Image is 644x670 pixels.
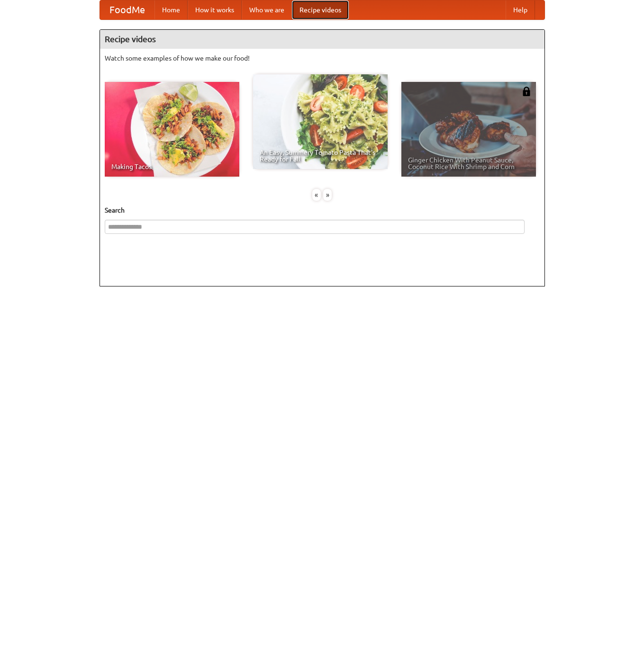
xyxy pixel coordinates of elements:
a: Home [154,0,188,19]
a: Making Tacos [105,82,239,177]
a: Recipe videos [292,0,349,19]
a: How it works [188,0,242,19]
h4: Recipe videos [100,30,544,49]
span: Making Tacos [111,163,233,170]
div: « [312,189,321,201]
a: An Easy, Summery Tomato Pasta That's Ready for Fall [253,74,388,169]
a: FoodMe [100,0,154,19]
a: Who we are [242,0,292,19]
p: Watch some examples of how we make our food! [105,54,540,63]
h5: Search [105,205,540,215]
div: » [323,189,332,201]
a: Help [506,0,535,19]
img: 483408.png [522,87,531,96]
span: An Easy, Summery Tomato Pasta That's Ready for Fall [260,149,381,162]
